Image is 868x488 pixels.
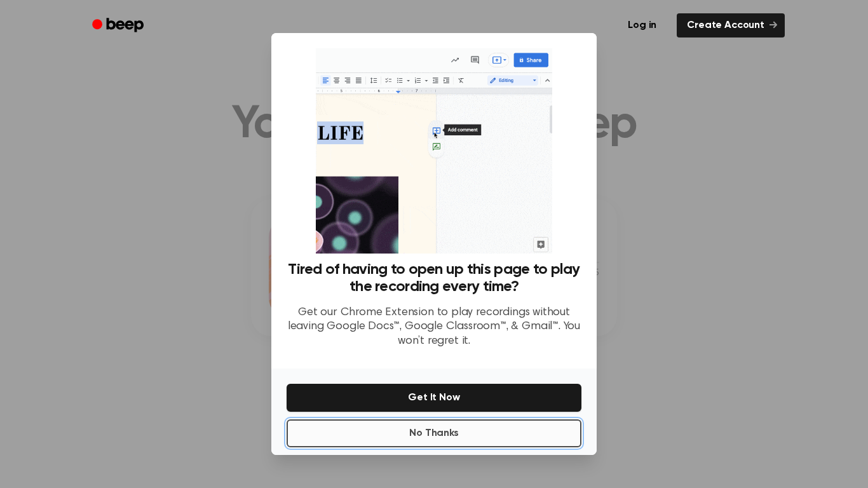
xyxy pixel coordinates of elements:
h3: Tired of having to open up this page to play the recording every time? [287,261,581,295]
a: Log in [615,11,669,40]
button: No Thanks [287,419,581,447]
a: Beep [83,13,155,38]
p: Get our Chrome Extension to play recordings without leaving Google Docs™, Google Classroom™, & Gm... [287,306,581,349]
img: Beep extension in action [316,48,552,254]
a: Create Account [677,13,785,37]
button: Get It Now [287,384,581,412]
